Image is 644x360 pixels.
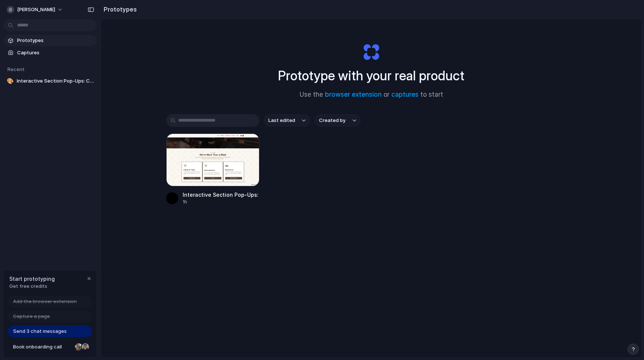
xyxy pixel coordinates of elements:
[13,313,50,320] span: Capture a page
[4,47,97,58] a: Captures
[268,117,295,124] span: Last edited
[81,343,90,351] div: Christian Iacullo
[17,6,55,13] span: [PERSON_NAME]
[391,91,419,98] a: captures
[183,199,259,205] div: 1h
[9,275,55,283] span: Start prototyping
[166,134,259,205] a: Interactive Section Pop-Ups: Casa De PanchoInteractive Section Pop-Ups: Casa De Pancho1h
[7,66,25,72] span: Recent
[17,49,94,57] span: Captures
[315,114,361,127] button: Created by
[8,341,92,353] a: Book onboarding call
[278,66,464,86] h1: Prototype with your real product
[264,114,310,127] button: Last edited
[4,35,97,46] a: Prototypes
[13,343,72,351] span: Book onboarding call
[13,328,67,335] span: Send 3 chat messages
[4,75,97,87] a: 🎨Interactive Section Pop-Ups: Casa De Pancho
[300,90,443,100] span: Use the or to start
[17,77,94,85] span: Interactive Section Pop-Ups: Casa De Pancho
[9,283,55,290] span: Get free credits
[325,91,382,98] a: browser extension
[183,191,259,199] div: Interactive Section Pop-Ups: Casa De Pancho
[7,77,14,85] div: 🎨
[319,117,345,124] span: Created by
[13,298,77,305] span: Add the browser extension
[101,5,137,14] h2: Prototypes
[17,37,94,44] span: Prototypes
[4,4,67,16] button: [PERSON_NAME]
[74,343,83,351] div: Nicole Kubica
